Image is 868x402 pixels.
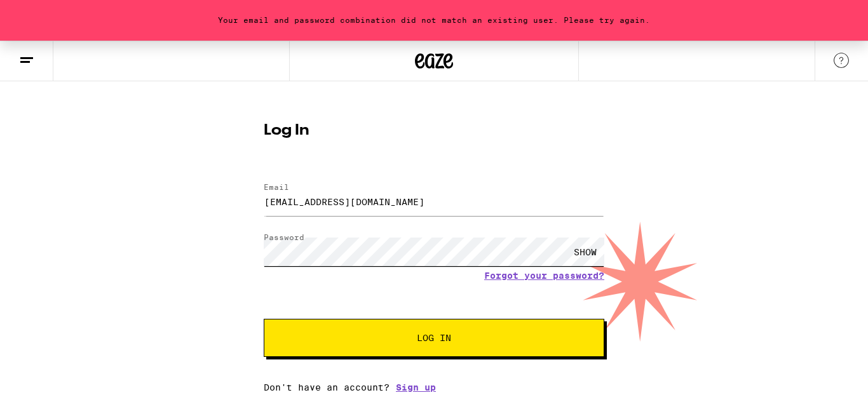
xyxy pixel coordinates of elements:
[264,123,604,138] h1: Log In
[264,319,604,357] button: Log In
[264,382,604,392] div: Don't have an account?
[396,382,436,392] a: Sign up
[484,271,604,281] a: Forgot your password?
[264,183,289,191] label: Email
[417,333,451,342] span: Log In
[264,187,604,216] input: Email
[8,9,92,19] span: Hi. Need any help?
[264,233,304,241] label: Password
[566,238,604,266] div: SHOW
